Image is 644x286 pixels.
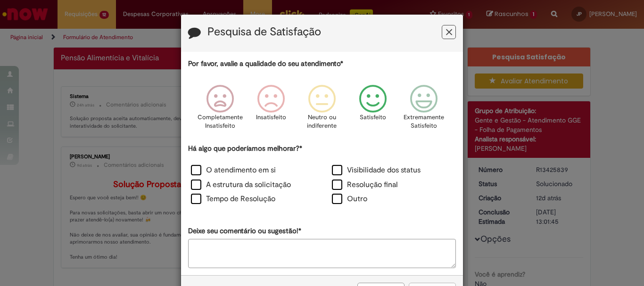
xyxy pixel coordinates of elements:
p: Completamente Insatisfeito [198,113,243,131]
label: Pesquisa de Satisfação [207,26,321,38]
div: Completamente Insatisfeito [196,78,244,142]
label: A estrutura da solicitação [191,180,291,190]
p: Neutro ou indiferente [305,113,339,131]
div: Neutro ou indiferente [298,78,346,142]
div: Satisfeito [349,78,397,142]
p: Insatisfeito [256,113,286,122]
div: Extremamente Satisfeito [400,78,448,142]
label: Visibilidade dos status [332,165,421,176]
label: Resolução final [332,180,398,190]
label: Deixe seu comentário ou sugestão!* [188,226,301,236]
div: Insatisfeito [247,78,295,142]
label: Tempo de Resolução [191,194,275,204]
label: Outro [332,194,367,204]
label: Por favor, avalie a qualidade do seu atendimento* [188,59,343,69]
p: Satisfeito [360,113,386,122]
label: O atendimento em si [191,165,276,176]
div: Há algo que poderíamos melhorar?* [188,144,456,207]
p: Extremamente Satisfeito [404,113,444,131]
